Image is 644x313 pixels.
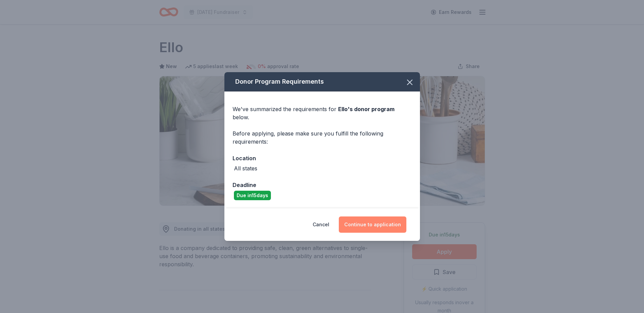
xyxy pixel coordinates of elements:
div: Due in 15 days [234,191,271,200]
button: Cancel [313,216,329,233]
button: Continue to application [339,216,406,233]
div: Before applying, please make sure you fulfill the following requirements: [233,129,412,146]
div: Deadline [233,181,412,189]
div: We've summarized the requirements for below. [233,105,412,121]
span: Ello 's donor program [338,106,394,112]
div: Donor Program Requirements [224,72,420,91]
div: Location [233,154,412,163]
div: All states [234,164,257,172]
